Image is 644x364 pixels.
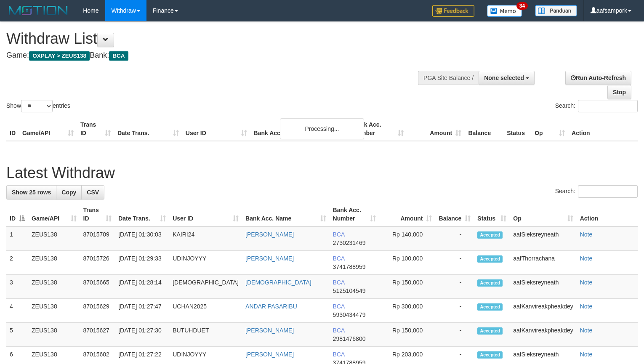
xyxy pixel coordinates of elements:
[80,202,115,226] th: Trans ID: activate to sort column ascending
[487,5,522,17] img: Button%20Memo.svg
[245,255,294,262] a: [PERSON_NAME]
[435,251,474,275] td: -
[568,117,638,141] th: Action
[477,231,503,239] span: Accepted
[349,117,407,141] th: Bank Acc. Number
[115,202,169,226] th: Date Trans.: activate to sort column ascending
[80,299,115,323] td: 87015629
[503,117,531,141] th: Status
[28,323,80,347] td: ZEUS138
[6,323,28,347] td: 5
[242,202,330,226] th: Bank Acc. Name: activate to sort column ascending
[115,323,169,347] td: [DATE] 01:27:30
[516,2,528,10] span: 34
[169,275,242,299] td: [DEMOGRAPHIC_DATA]
[435,226,474,251] td: -
[379,226,436,251] td: Rp 140,000
[435,299,474,323] td: -
[580,303,593,310] a: Note
[28,226,80,251] td: ZEUS138
[28,251,80,275] td: ZEUS138
[28,275,80,299] td: ZEUS138
[109,51,128,61] span: BCA
[580,351,593,358] a: Note
[114,117,182,141] th: Date Trans.
[280,118,364,139] div: Processing...
[510,226,576,251] td: aafSieksreyneath
[477,279,503,287] span: Accepted
[479,71,535,85] button: None selected
[578,185,638,198] input: Search:
[6,51,421,60] h4: Game: Bank:
[418,71,479,85] div: PGA Site Balance /
[531,117,568,141] th: Op
[115,251,169,275] td: [DATE] 01:29:33
[28,202,80,226] th: Game/API: activate to sort column ascending
[477,351,503,359] span: Accepted
[21,100,53,112] select: Showentries
[379,275,436,299] td: Rp 150,000
[19,117,77,141] th: Game/API
[80,323,115,347] td: 87015627
[250,117,350,141] th: Bank Acc. Name
[580,231,593,238] a: Note
[407,117,465,141] th: Amount
[6,226,28,251] td: 1
[6,100,70,112] label: Show entries
[169,202,242,226] th: User ID: activate to sort column ascending
[510,251,576,275] td: aafThorrachana
[535,5,577,16] img: panduan.png
[333,255,345,262] span: BCA
[565,71,631,85] a: Run Auto-Refresh
[77,117,114,141] th: Trans ID
[245,231,294,238] a: [PERSON_NAME]
[56,185,82,199] a: Copy
[555,100,638,112] label: Search:
[169,299,242,323] td: UCHAN2025
[169,323,242,347] td: BUTUHDUET
[580,255,593,262] a: Note
[81,185,104,199] a: CSV
[333,311,366,318] span: Copy 5930434479 to clipboard
[87,189,99,196] span: CSV
[379,323,436,347] td: Rp 150,000
[245,351,294,358] a: [PERSON_NAME]
[333,231,345,238] span: BCA
[61,189,76,196] span: Copy
[6,202,28,226] th: ID: activate to sort column descending
[80,275,115,299] td: 87015665
[6,165,638,181] h1: Latest Withdraw
[245,279,311,286] a: [DEMOGRAPHIC_DATA]
[80,251,115,275] td: 87015726
[432,5,474,17] img: Feedback.jpg
[484,74,524,81] span: None selected
[333,335,366,342] span: Copy 2981476800 to clipboard
[28,299,80,323] td: ZEUS138
[6,117,19,141] th: ID
[6,30,421,47] h1: Withdraw List
[245,327,294,334] a: [PERSON_NAME]
[474,202,510,226] th: Status: activate to sort column ascending
[115,275,169,299] td: [DATE] 01:28:14
[6,299,28,323] td: 4
[333,327,345,334] span: BCA
[477,303,503,311] span: Accepted
[12,189,51,196] span: Show 25 rows
[465,117,503,141] th: Balance
[6,251,28,275] td: 2
[330,202,379,226] th: Bank Acc. Number: activate to sort column ascending
[115,226,169,251] td: [DATE] 01:30:03
[510,202,576,226] th: Op: activate to sort column ascending
[477,255,503,263] span: Accepted
[379,251,436,275] td: Rp 100,000
[580,279,593,286] a: Note
[435,323,474,347] td: -
[578,100,638,112] input: Search:
[333,239,366,246] span: Copy 2730231469 to clipboard
[333,351,345,358] span: BCA
[607,85,631,99] a: Stop
[379,299,436,323] td: Rp 300,000
[6,185,56,199] a: Show 25 rows
[333,279,345,286] span: BCA
[333,263,366,270] span: Copy 3741788959 to clipboard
